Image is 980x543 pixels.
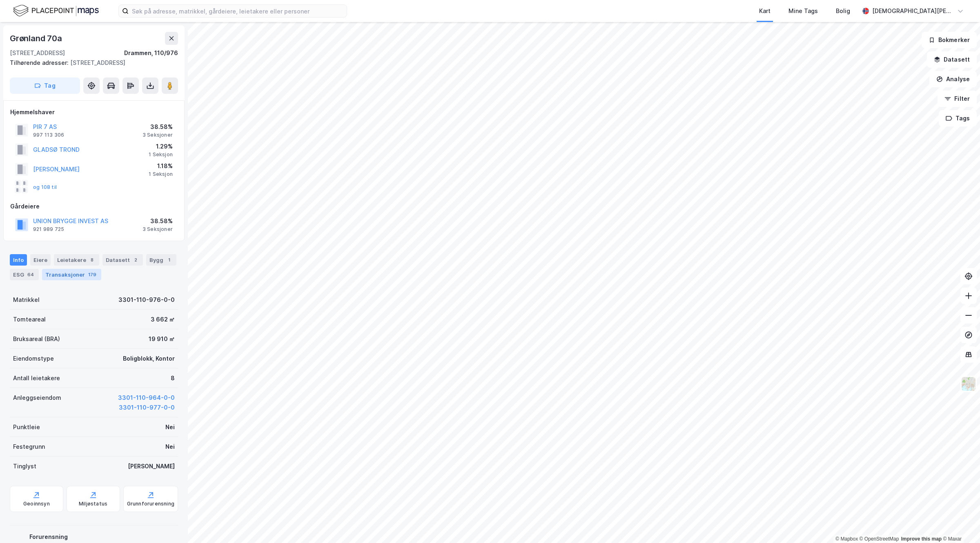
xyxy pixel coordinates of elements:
button: Datasett [927,51,977,68]
span: Tilhørende adresser: [10,59,70,66]
div: [STREET_ADDRESS] [10,48,65,58]
div: Eiere [30,254,51,266]
button: Filter [938,91,977,107]
div: 19 910 ㎡ [149,334,175,344]
div: 997 113 306 [33,132,64,138]
div: Drammen, 110/976 [124,48,178,58]
div: Bruksareal (BRA) [13,334,60,344]
a: Improve this map [901,536,942,542]
div: Grønland 70a [10,32,64,45]
div: Datasett [102,254,143,266]
div: ESG [10,269,39,280]
div: Transaksjoner [42,269,101,280]
button: 3301-110-977-0-0 [119,403,175,412]
div: Hjemmelshaver [10,107,178,117]
a: Mapbox [835,536,858,542]
div: 3 Seksjoner [143,132,173,138]
input: Søk på adresse, matrikkel, gårdeiere, leietakere eller personer [129,5,347,17]
div: Miljøstatus [79,501,107,507]
div: Grunnforurensning [127,501,174,507]
div: Forurensning [29,532,175,542]
div: Antall leietakere [13,373,60,383]
div: Matrikkel [13,295,40,305]
div: Nei [165,422,175,432]
img: Z [961,376,976,392]
div: Nei [165,442,175,452]
div: 38.58% [143,122,173,132]
div: Punktleie [13,422,40,432]
button: Bokmerker [922,32,977,48]
div: 64 [26,270,36,279]
div: Tinglyst [13,461,36,471]
div: Info [10,254,27,266]
div: Geoinnsyn [23,501,50,507]
div: 1.18% [149,161,173,171]
div: Tomteareal [13,315,46,324]
button: Analyse [929,71,977,87]
div: 1 Seksjon [149,171,173,177]
div: Gårdeiere [10,202,178,211]
div: Leietakere [54,254,99,266]
div: Bolig [836,6,850,16]
div: 921 989 725 [33,226,64,233]
div: [STREET_ADDRESS] [10,58,171,68]
div: Boligblokk, Kontor [123,354,175,363]
button: Tags [939,110,977,126]
iframe: Chat Widget [939,504,980,543]
div: 38.58% [143,216,173,226]
div: 179 [87,270,98,279]
div: 8 [171,373,175,383]
div: 3 662 ㎡ [151,315,175,324]
div: Festegrunn [13,442,45,452]
div: 3301-110-976-0-0 [118,295,175,305]
div: Eiendomstype [13,354,54,363]
button: Tag [10,78,80,94]
div: Mine Tags [788,6,818,16]
img: logo.f888ab2527a4732fd821a326f86c7f29.svg [13,4,99,18]
div: 1 [165,256,173,264]
div: [PERSON_NAME] [128,461,175,471]
div: 1.29% [149,142,173,151]
div: Anleggseiendom [13,393,61,403]
div: Kart [759,6,771,16]
div: 3 Seksjoner [143,226,173,233]
div: 8 [88,256,96,264]
a: OpenStreetMap [860,536,899,542]
div: 2 [131,256,140,264]
div: Bygg [146,254,176,266]
button: 3301-110-964-0-0 [118,393,175,403]
div: 1 Seksjon [149,151,173,158]
div: [DEMOGRAPHIC_DATA][PERSON_NAME] [872,6,954,16]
